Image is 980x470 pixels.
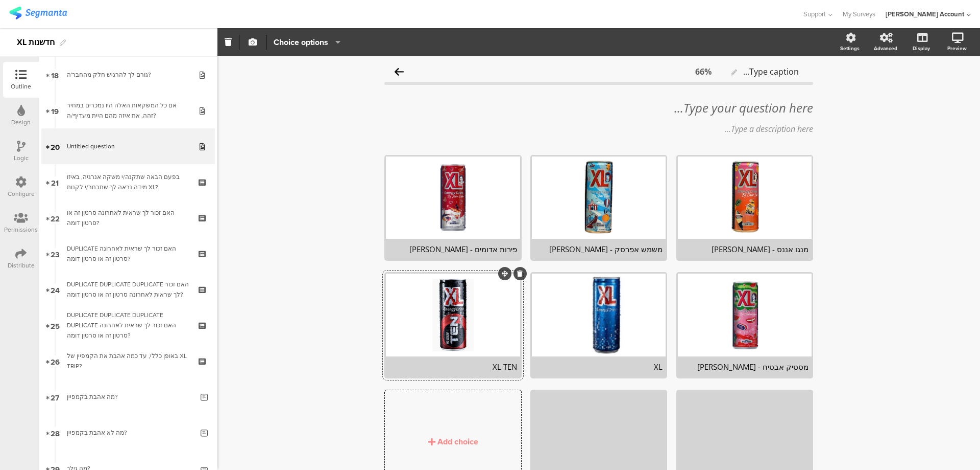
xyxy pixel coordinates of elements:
[681,244,808,254] div: מנגו אננס - [PERSON_NAME]
[41,379,215,415] a: 27 מה אהבת בקמפיין?
[67,243,189,264] div: DUPLICATE האם זכור לך שראית לאחרונה סרטון זה או סרטון דומה?
[874,44,897,52] div: Advanced
[51,391,59,402] span: 27
[41,200,215,236] a: 22 האם זכור לך שראית לאחרונה סרטון זה או סרטון דומה?
[67,100,189,121] div: אם כל המשקאות האלה היו נמכרים במחיר זהה, את איזה מהם היית מעדיף/ה?
[947,44,967,52] div: Preview
[11,82,31,91] div: Outline
[67,172,189,192] div: בפעם הבאה שתקנה/י משקה אנרגיה, באיזו מידה נראה לך שתבחר/י לקנות XL?
[389,362,517,372] div: XL TEN
[17,34,55,51] div: XL חדשנות
[51,212,60,223] span: 22
[41,93,215,128] a: 19 אם כל המשקאות האלה היו נמכרים במחיר זהה, את איזה מהם היית מעדיף/ה?
[41,128,215,164] a: 20 Untitled question
[535,244,663,254] div: משמש אפרסק - [PERSON_NAME]
[4,225,38,234] div: Permissions
[67,279,189,300] div: DUPLICATE DUPLICATE DUPLICATE האם זכור לך שראית לאחרונה סרטון זה או סרטון דומה?
[535,362,663,372] div: XL
[437,436,478,447] div: Add choice
[11,118,31,127] div: Design
[743,66,799,77] span: Type caption...
[51,248,60,259] span: 23
[51,141,60,152] span: 20
[695,66,712,77] div: 66%
[273,31,341,53] button: Choice options
[67,70,189,80] div: גורם לך להרגיש חלק מהחבר'ה?
[41,164,215,200] a: 21 בפעם הבאה שתקנה/י משקה אנרגיה, באיזו מידה נראה לך שתבחר/י לקנות XL?
[8,189,35,198] div: Configure
[67,428,193,438] div: מה לא אהבת בקמפיין?
[67,392,193,402] div: מה אהבת בקמפיין?
[384,123,813,135] div: Type a description here...
[8,261,35,270] div: Distribute
[51,427,60,438] span: 28
[840,44,860,52] div: Settings
[51,320,60,331] span: 25
[51,69,59,80] span: 18
[803,9,826,19] span: Support
[274,36,328,48] span: Choice options
[41,343,215,379] a: 26 באופן כללי, עד כמה אהבת את הקמפיין של XL TRIP?
[41,57,215,93] a: 18 גורם לך להרגיש חלק מהחבר'ה?
[41,236,215,272] a: 23 DUPLICATE האם זכור לך שראית לאחרונה סרטון זה או סרטון דומה?
[384,100,813,116] div: Type your question here...
[51,176,59,188] span: 21
[51,105,59,116] span: 19
[67,142,115,151] span: Untitled question
[389,244,517,254] div: פירות אדומים - [PERSON_NAME]
[913,44,930,52] div: Display
[67,310,189,341] div: DUPLICATE DUPLICATE DUPLICATE DUPLICATE האם זכור לך שראית לאחרונה סרטון זה או סרטון דומה?
[886,9,964,19] div: [PERSON_NAME] Account
[51,355,60,367] span: 26
[41,307,215,343] a: 25 DUPLICATE DUPLICATE DUPLICATE DUPLICATE האם זכור לך שראית לאחרונה סרטון זה או סרטון דומה?
[51,284,60,295] span: 24
[67,351,189,371] div: באופן כללי, עד כמה אהבת את הקמפיין של XL TRIP?
[14,153,29,163] div: Logic
[9,7,67,19] img: segmanta logo
[681,362,808,372] div: מסטיק אבטיח - [PERSON_NAME]
[41,272,215,307] a: 24 DUPLICATE DUPLICATE DUPLICATE האם זכור לך שראית לאחרונה סרטון זה או סרטון דומה?
[41,415,215,451] a: 28 מה לא אהבת בקמפיין?
[67,208,189,228] div: האם זכור לך שראית לאחרונה סרטון זה או סרטון דומה?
